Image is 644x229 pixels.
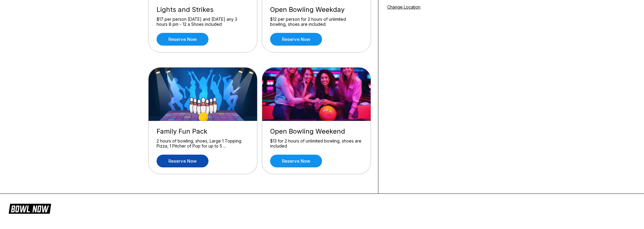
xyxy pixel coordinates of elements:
[157,6,249,14] div: Lights and Strikes
[270,138,363,149] div: $13 for 2 hours of unlimited bowling, shoes are included
[149,68,258,121] img: Family Fun Pack
[270,155,322,167] a: Reserve now
[270,33,322,46] a: Reserve now
[157,138,249,149] div: 2 hours of bowling, shoes, Large 1 Topping Pizza, 1 Pitcher of Pop for up to 5 ...
[270,127,363,135] div: Open Bowling Weekend
[270,6,363,14] div: Open Bowling Weekday
[270,17,363,27] div: $12 per person for 2 hours of unlimited bowling, shoes are included.
[157,17,249,27] div: $17 per person [DATE] and [DATE] any 3 hours 8 pm - 12 a Shoes included
[157,127,249,135] div: Family Fun Pack
[387,4,420,9] a: Change Location
[157,33,208,46] a: Reserve now
[157,155,208,167] a: Reserve now
[262,68,371,121] img: Open Bowling Weekend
